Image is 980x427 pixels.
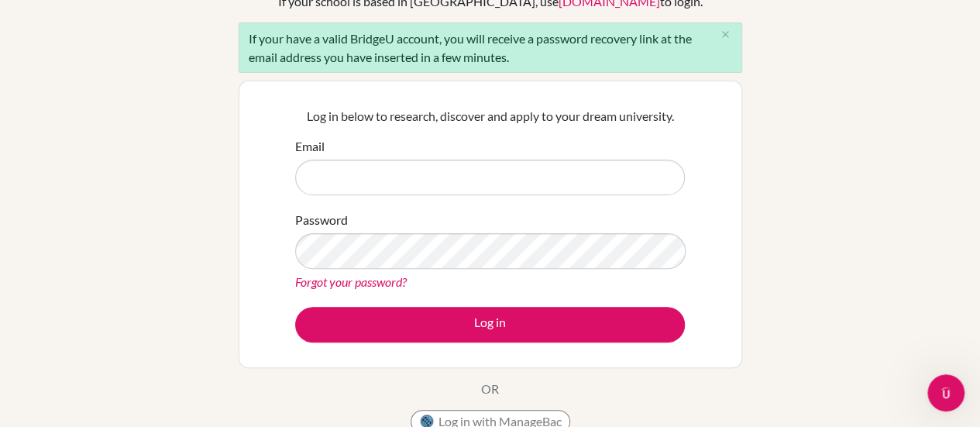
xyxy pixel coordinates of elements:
iframe: Intercom live chat [927,374,965,412]
div: If your have a valid BridgeU account, you will receive a password recovery link at the email addr... [239,22,742,73]
label: Password [295,211,348,229]
p: Log in below to research, discover and apply to your dream university. [295,107,685,126]
label: Email [295,137,325,156]
p: OR [481,380,499,398]
i: close [720,29,731,40]
button: Close [710,23,741,46]
button: Log in [295,307,685,343]
a: Forgot your password? [295,274,407,289]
